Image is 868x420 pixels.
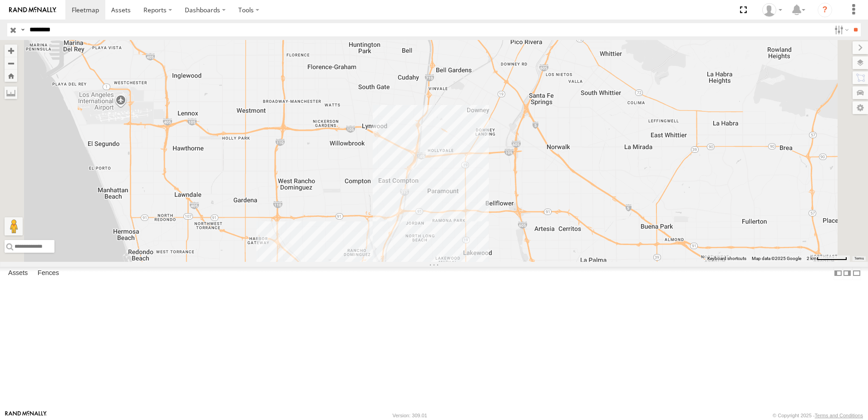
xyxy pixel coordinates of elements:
button: Zoom Home [5,70,17,82]
label: Assets [4,267,32,280]
a: Visit our Website [5,411,47,420]
a: Terms (opens in new tab) [854,257,864,260]
label: Dock Summary Table to the Left [833,267,843,280]
label: Hide Summary Table [852,267,861,280]
button: Drag Pegman onto the map to open Street View [5,217,23,235]
button: Zoom out [5,57,17,70]
button: Map Scale: 2 km per 63 pixels [804,255,850,262]
label: Map Settings [853,101,868,114]
label: Dock Summary Table to the Right [843,267,852,280]
span: 2 km [807,256,817,261]
button: Keyboard shortcuts [707,255,746,262]
div: Version: 309.01 [393,413,427,418]
label: Fences [33,267,64,280]
a: Terms and Conditions [815,413,863,418]
span: Map data ©2025 Google [752,256,801,261]
label: Measure [5,86,17,99]
img: rand-logo.svg [9,7,56,13]
label: Search Query [19,23,26,36]
div: © Copyright 2025 - [773,413,863,418]
label: Search Filter Options [831,23,850,36]
div: Zulema McIntosch [759,3,785,17]
button: Zoom in [5,45,17,57]
i: ? [818,3,832,17]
